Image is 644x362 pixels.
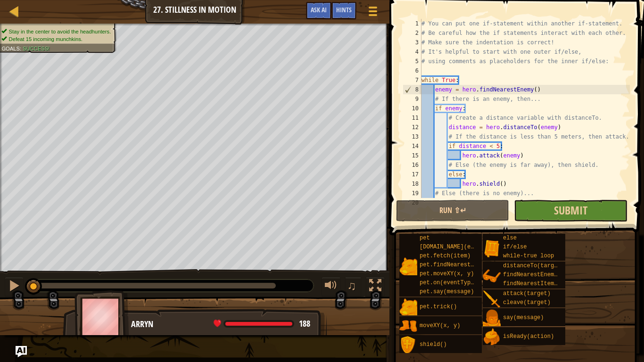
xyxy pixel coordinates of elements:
span: pet.findNearestByType(type) [420,262,511,268]
img: thang_avatar_frame.png [74,290,129,343]
div: 12 [403,123,421,132]
span: Stay in the center to avoid the headhunters. [9,28,111,34]
div: 7 [403,75,421,85]
div: 17 [403,170,421,179]
span: : [20,45,23,51]
img: portrait.png [399,257,417,275]
img: portrait.png [399,336,417,354]
span: Hints [336,5,352,14]
span: Defeat 15 incoming munchkins. [9,36,83,42]
span: ♫ [347,279,356,293]
button: Show game menu [361,2,385,24]
img: portrait.png [483,328,501,346]
div: Arryn [131,318,317,330]
span: [DOMAIN_NAME](enemy) [420,244,487,250]
div: 2 [403,28,421,38]
span: Ask AI [311,5,327,14]
button: Toggle fullscreen [366,277,385,296]
span: Submit [554,203,587,218]
div: 14 [403,141,421,151]
div: 19 [403,189,421,198]
span: Goals [1,45,20,51]
span: pet.moveXY(x, y) [420,271,474,277]
div: 11 [403,113,421,123]
img: portrait.png [399,298,417,316]
div: 13 [403,132,421,141]
button: Submit [514,200,627,222]
div: 3 [403,38,421,47]
div: 9 [403,94,421,104]
div: 4 [403,47,421,57]
div: 16 [403,160,421,170]
span: else [503,235,517,241]
img: portrait.png [483,267,501,285]
div: 18 [403,179,421,189]
div: 8 [403,85,421,94]
span: pet.fetch(item) [420,253,471,259]
span: cleave(target) [503,299,551,306]
span: isReady(action) [503,333,554,340]
li: Stay in the center to avoid the headhunters. [1,28,111,35]
div: 6 [403,66,421,75]
img: portrait.png [399,317,417,335]
li: Defeat 15 incoming munchkins. [1,35,111,43]
span: shield() [420,341,447,348]
span: pet.say(message) [420,288,474,295]
button: Ask AI [16,346,27,357]
div: 10 [403,104,421,113]
span: pet.on(eventType, handler) [420,280,508,286]
div: health: 188 / 188 [214,320,310,328]
div: 1 [403,19,421,28]
button: Adjust volume [322,277,340,296]
span: attack(target) [503,290,551,297]
button: Ask AI [306,2,331,19]
span: distanceTo(target) [503,263,564,269]
img: portrait.png [483,239,501,257]
span: if/else [503,244,527,250]
span: moveXY(x, y) [420,322,460,329]
button: Run ⇧↵ [396,200,509,222]
span: 188 [299,318,310,329]
span: pet.trick() [420,304,457,310]
span: pet [420,235,430,241]
div: 15 [403,151,421,160]
div: 5 [403,57,421,66]
span: say(message) [503,314,544,321]
button: Ctrl + P: Pause [5,277,24,296]
span: while-true loop [503,253,554,259]
div: 20 [403,198,421,207]
button: ♫ [345,277,361,296]
span: findNearestEnemy() [503,271,564,278]
img: portrait.png [483,309,501,327]
span: Success! [23,45,50,51]
span: findNearestItem() [503,280,561,287]
img: portrait.png [483,290,501,308]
